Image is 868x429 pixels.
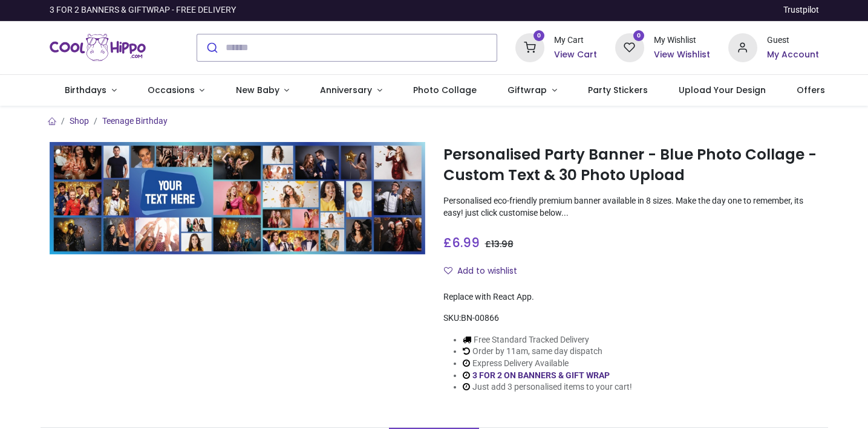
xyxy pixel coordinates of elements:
h1: Personalised Party Banner - Blue Photo Collage - Custom Text & 30 Photo Upload [443,144,819,186]
div: SKU: [443,312,819,324]
span: Upload Your Design [679,84,766,96]
div: My Cart [554,34,597,47]
span: Party Stickers [588,84,648,96]
span: Offers [797,84,825,96]
img: Personalised Party Banner - Blue Photo Collage - Custom Text & 30 Photo Upload [50,142,425,254]
span: New Baby [236,84,279,96]
a: 3 FOR 2 ON BANNERS & GIFT WRAP [472,370,610,380]
span: BN-00866 [461,313,499,323]
button: Submit [197,34,226,61]
a: Teenage Birthday [102,116,168,126]
span: Birthdays [65,84,106,96]
li: Free Standard Tracked Delivery [463,334,632,346]
a: Occasions [132,75,220,106]
span: £ [485,238,514,250]
a: Trustpilot [783,4,819,16]
span: Photo Collage [413,84,477,96]
span: 13.98 [491,238,514,250]
a: 0 [515,42,544,51]
p: Personalised eco-friendly premium banner available in 8 sizes. Make the day one to remember, its ... [443,195,819,219]
sup: 0 [633,30,645,42]
a: View Cart [554,49,597,61]
a: 0 [615,42,644,51]
div: Replace with React App. [443,291,819,303]
img: Cool Hippo [50,31,146,65]
a: My Account [767,49,819,61]
i: Add to wishlist [444,266,452,275]
span: Anniversary [320,84,372,96]
div: My Wishlist [654,34,710,47]
li: Just add 3 personalised items to your cart! [463,381,632,393]
a: Shop [70,116,89,126]
sup: 0 [534,30,545,42]
div: Guest [767,34,819,47]
li: Order by 11am, same day dispatch [463,346,632,358]
li: Express Delivery Available [463,358,632,370]
a: Giftwrap [492,75,573,106]
span: 6.99 [452,234,480,251]
a: Logo of Cool Hippo [50,31,146,65]
button: Add to wishlistAdd to wishlist [443,261,527,282]
a: New Baby [220,75,305,106]
div: 3 FOR 2 BANNERS & GIFTWRAP - FREE DELIVERY [50,4,236,16]
a: Anniversary [305,75,398,106]
a: View Wishlist [654,49,710,61]
span: £ [443,234,480,251]
a: Birthdays [50,75,132,106]
span: Giftwrap [507,84,547,96]
span: Occasions [148,84,195,96]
